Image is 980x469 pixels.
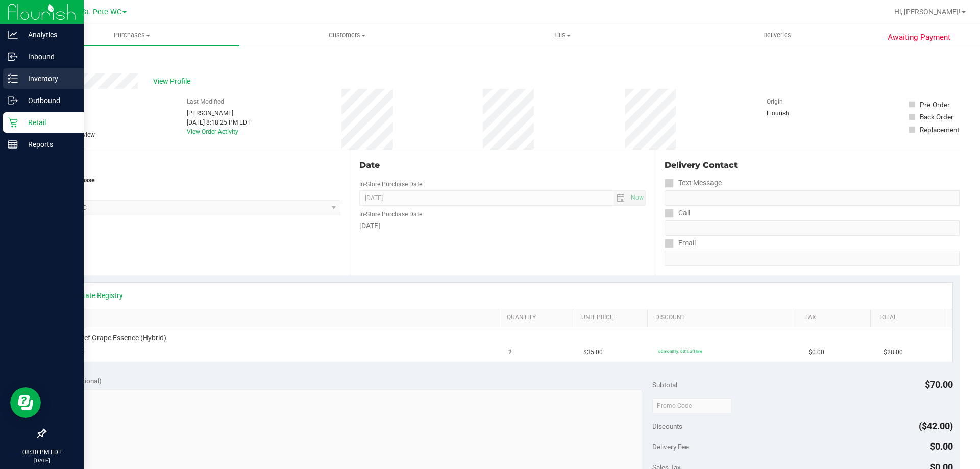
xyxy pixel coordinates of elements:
inline-svg: Retail [8,117,18,128]
a: Purchases [24,24,239,46]
a: SKU [60,314,495,322]
div: [PERSON_NAME] [187,109,251,118]
p: Retail [18,116,79,129]
label: Email [665,236,696,251]
span: FT 1g Kief Grape Essence (Hybrid) [59,333,166,343]
inline-svg: Analytics [8,30,18,40]
label: Origin [767,97,783,106]
div: [DATE] [359,220,645,231]
a: Customers [239,24,454,46]
span: $0.00 [930,441,953,452]
input: Format: (999) 999-9999 [665,190,960,206]
inline-svg: Inbound [8,52,18,62]
span: Awaiting Payment [888,32,950,43]
inline-svg: Outbound [8,95,18,106]
p: [DATE] [5,457,79,464]
span: Discounts [652,417,682,435]
span: $35.00 [583,348,603,357]
label: In-Store Purchase Date [359,180,422,189]
div: Back Order [920,112,953,122]
span: Deliveries [749,31,805,40]
span: Tills [455,31,669,40]
div: Flourish [767,109,818,118]
iframe: Resource center [10,387,41,418]
span: Hi, [PERSON_NAME]! [894,8,961,16]
input: Format: (999) 999-9999 [665,220,960,236]
span: Customers [240,31,454,40]
p: Reports [18,138,79,151]
span: Delivery Fee [652,442,689,451]
span: Purchases [24,31,239,40]
a: Tax [804,314,867,322]
label: Last Modified [187,97,224,106]
p: Outbound [18,94,79,107]
a: Unit Price [581,314,644,322]
span: $0.00 [808,348,824,357]
a: Total [878,314,941,322]
label: Call [665,206,690,220]
label: In-Store Purchase Date [359,210,422,219]
a: View State Registry [62,290,123,301]
a: View Order Activity [187,128,238,135]
span: Subtotal [652,381,677,389]
a: Tills [454,24,669,46]
div: Replacement [920,125,959,135]
p: Analytics [18,29,79,41]
label: Text Message [665,176,722,190]
inline-svg: Inventory [8,73,18,84]
span: $70.00 [925,379,953,390]
p: 08:30 PM EDT [5,448,79,457]
div: Delivery Contact [665,159,960,171]
inline-svg: Reports [8,139,18,150]
input: Promo Code [652,398,731,413]
span: View Profile [153,76,194,87]
div: Date [359,159,645,171]
span: 60monthly: 60% off line [658,349,702,354]
p: Inbound [18,51,79,63]
span: 2 [508,348,512,357]
div: Pre-Order [920,100,950,110]
p: Inventory [18,72,79,85]
a: Quantity [507,314,569,322]
a: Deliveries [670,24,885,46]
span: St. Pete WC [82,8,121,16]
div: Location [45,159,340,171]
a: Discount [655,314,792,322]
span: $28.00 [884,348,903,357]
span: ($42.00) [919,421,953,431]
div: [DATE] 8:18:25 PM EDT [187,118,251,127]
